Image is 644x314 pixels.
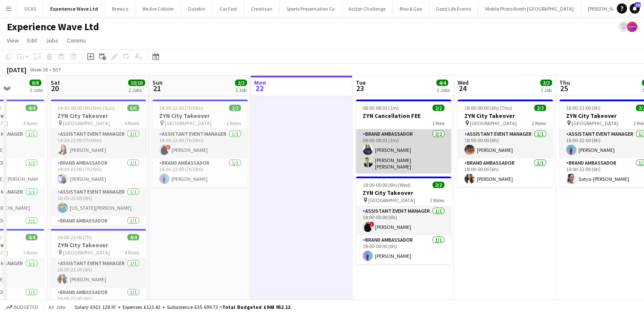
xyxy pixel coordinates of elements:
span: 24 [456,83,469,93]
button: [PERSON_NAME] [581,0,631,17]
button: Creatisan [244,0,280,17]
span: [GEOGRAPHIC_DATA] [165,120,212,126]
span: 10/10 [128,80,145,86]
button: Action Challenge [342,0,393,17]
span: [GEOGRAPHIC_DATA] [470,120,517,126]
span: 16:00-23:00 (7h) [57,234,92,240]
button: Datekin [181,0,213,17]
a: Edit [24,35,40,46]
span: 2/2 [235,80,247,86]
app-card-role: Assistant Event Manager1/114:30-22:00 (7h30m)[PERSON_NAME] [51,129,146,158]
span: 14:30-00:00 (9h30m) (Sun) [57,105,114,111]
span: 2/2 [432,105,444,111]
h3: ZYN Cancellation FEE [356,112,451,120]
h3: ZYN City Takeover [51,241,146,249]
span: 4/4 [26,234,37,240]
app-card-role: Assistant Event Manager1/118:00-00:00 (6h)![PERSON_NAME] [356,206,451,235]
span: [GEOGRAPHIC_DATA] [63,120,110,126]
app-job-card: 18:00-00:00 (6h) (Thu)2/2ZYN City Takeover [GEOGRAPHIC_DATA]2 RolesAssistant Event Manager1/118:0... [458,100,553,187]
div: [DATE] [7,66,26,74]
a: View [3,35,22,46]
div: 2 Jobs [129,87,145,93]
app-card-role: Brand Ambassador1/118:00-00:00 (6h)[PERSON_NAME] [458,158,553,187]
span: 4/4 [436,80,448,86]
h3: ZYN City Takeover [51,112,146,120]
a: Comms [63,35,89,46]
span: 6 Roles [125,120,139,126]
button: Car Fest [213,0,244,17]
app-card-role: Assistant Event Manager1/116:00-22:00 (6h)[PERSON_NAME] [51,259,146,288]
span: Mon [254,79,266,86]
span: 4/4 [127,234,139,240]
span: 2 Roles [226,120,241,126]
span: ! [166,145,171,150]
span: 4/4 [26,105,37,111]
span: Total Budgeted £948 952.12 [222,304,290,310]
h3: ZYN City Takeover [152,112,248,120]
app-job-card: 08:00-08:01 (1m)2/2ZYN Cancellation FEE1 RoleBrand Ambassador2/208:00-08:01 (1m)[PERSON_NAME][PER... [356,100,451,173]
span: 3 Roles [23,249,37,256]
span: ! [369,222,374,227]
button: Brewco [105,0,135,17]
app-job-card: 18:00-00:00 (6h) (Wed)2/2ZYN City Takeover [GEOGRAPHIC_DATA]2 RolesAssistant Event Manager1/118:0... [356,177,451,264]
button: UCAS [17,0,43,17]
button: Experience Wave Ltd [43,0,105,17]
app-user-avatar: Sophie Barnes [618,22,629,32]
span: Sat [51,79,60,86]
div: 2 Jobs [30,87,43,93]
div: 1 Job [235,87,246,93]
span: Week 38 [28,66,49,73]
span: 6/6 [127,105,139,111]
span: [GEOGRAPHIC_DATA] [368,197,415,203]
app-user-avatar: Lucy Carpenter [627,22,637,32]
span: 4 Roles [23,120,37,126]
button: Sports Presentation Co [280,0,342,17]
span: 18:00-00:00 (6h) (Wed) [363,182,411,188]
span: 25 [558,83,570,93]
h1: Experience Wave Ltd [7,20,99,33]
app-card-role: Assistant Event Manager1/118:00-00:00 (6h)[PERSON_NAME] [458,129,553,158]
span: 2/2 [432,182,444,188]
span: Budgeted [14,304,38,310]
span: View [7,37,19,44]
button: We Are Collider [135,0,181,17]
app-card-role: Brand Ambassador1/114:30-22:00 (7h30m)[PERSON_NAME] [152,158,248,187]
div: 2 Jobs [437,87,450,93]
a: Jobs [42,35,62,46]
h3: ZYN City Takeover [458,112,553,120]
span: All jobs [47,304,67,310]
span: 08:00-08:01 (1m) [363,105,399,111]
div: 1 Job [541,87,552,93]
span: 1 Role [432,120,444,126]
span: 14:30-22:00 (7h30m) [159,105,203,111]
span: Comms [67,37,86,44]
span: 2/2 [534,105,546,111]
app-card-role: Brand Ambassador1/118:00-00:00 (6h)[PERSON_NAME] [356,235,451,264]
span: 2/2 [229,105,241,111]
a: 10 [630,3,640,14]
span: 21 [151,83,163,93]
button: Mobile Photo Booth [GEOGRAPHIC_DATA] [478,0,581,17]
app-job-card: 14:30-00:00 (9h30m) (Sun)6/6ZYN City Takeover [GEOGRAPHIC_DATA]6 RolesAssistant Event Manager1/11... [51,100,146,226]
span: [GEOGRAPHIC_DATA] [63,249,110,256]
app-card-role: Assistant Event Manager1/116:00-22:00 (6h)[US_STATE][PERSON_NAME] [51,187,146,216]
span: 18:00-00:00 (6h) (Thu) [464,105,512,111]
span: [GEOGRAPHIC_DATA] [572,120,618,126]
app-card-role: Brand Ambassador1/116:00-22:00 (6h) [51,216,146,245]
span: Thu [559,79,570,86]
app-card-role: Brand Ambassador1/114:30-22:00 (7h30m)[PERSON_NAME] [51,158,146,187]
span: 22 [253,83,266,93]
span: Sun [152,79,163,86]
span: Wed [458,79,469,86]
app-job-card: 14:30-22:00 (7h30m)2/2ZYN City Takeover [GEOGRAPHIC_DATA]2 RolesAssistant Event Manager1/114:30-2... [152,100,248,187]
span: Tue [356,79,366,86]
span: 2/2 [540,80,552,86]
span: 4 Roles [125,249,139,256]
button: Moo & Goo [393,0,429,17]
app-card-role: Brand Ambassador2/208:00-08:01 (1m)[PERSON_NAME][PERSON_NAME] [PERSON_NAME] [356,129,451,173]
h3: ZYN City Takeover [356,189,451,197]
app-card-role: Assistant Event Manager1/114:30-22:00 (7h30m)![PERSON_NAME] [152,129,248,158]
